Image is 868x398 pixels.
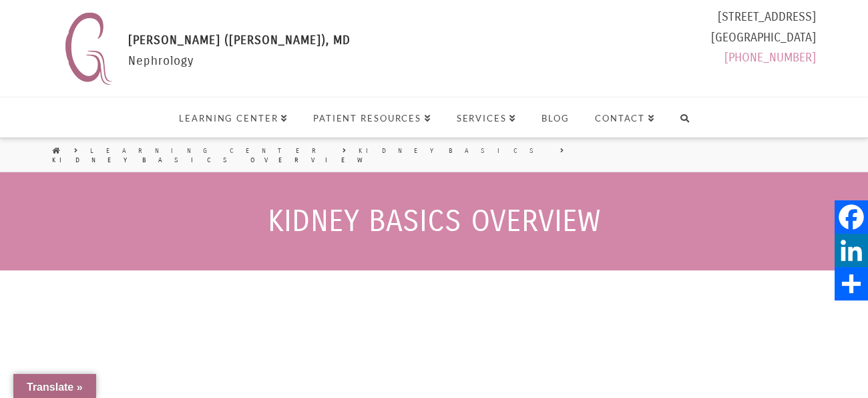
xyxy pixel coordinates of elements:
img: Nephrology [59,7,118,90]
a: Services [443,97,529,138]
a: LinkedIn [835,234,868,267]
a: Kidney Basics Overview [52,156,375,165]
a: [PHONE_NUMBER] [724,50,816,65]
a: Contact [582,97,667,138]
a: Patient Resources [300,97,443,138]
a: Kidney Basics [359,146,546,156]
a: Blog [528,97,582,138]
a: Facebook [835,200,868,234]
a: Learning Center [90,146,329,156]
div: Nephrology [128,30,351,90]
span: [PERSON_NAME] ([PERSON_NAME]), MD [128,33,351,47]
span: Blog [541,114,570,123]
span: Patient Resources [313,114,431,123]
span: Learning Center [179,114,288,123]
span: Translate » [27,381,83,393]
a: Learning Center [166,97,300,138]
div: [STREET_ADDRESS] [GEOGRAPHIC_DATA] [711,7,816,73]
span: Contact [595,114,655,123]
span: Services [457,114,517,123]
